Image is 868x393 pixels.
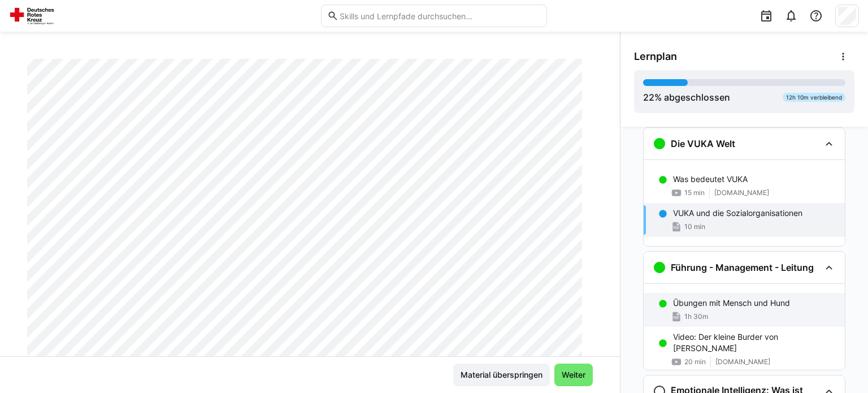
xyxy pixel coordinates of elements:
[715,357,770,366] span: [DOMAIN_NAME]
[643,90,730,104] div: % abgeschlossen
[684,312,708,321] span: 1h 30m
[673,174,748,185] p: Was bedeutet VUKA
[643,92,654,103] span: 22
[684,222,705,231] span: 10 min
[338,11,541,21] input: Skills und Lernpfade durchsuchen…
[671,138,735,149] h3: Die VUKA Welt
[554,364,593,386] button: Weiter
[684,357,706,366] span: 20 min
[673,297,790,309] p: Übungen mit Mensch und Hund
[453,364,550,386] button: Material überspringen
[673,208,802,219] p: VUKA und die Sozialorganisationen
[783,93,845,102] div: 12h 10m verbleibend
[560,369,587,381] span: Weiter
[634,50,677,63] span: Lernplan
[459,369,544,381] span: Material überspringen
[714,188,769,197] span: [DOMAIN_NAME]
[684,188,705,197] span: 15 min
[673,331,836,354] p: Video: Der kleine Burder von [PERSON_NAME]
[671,262,814,273] h3: Führung - Management - Leitung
